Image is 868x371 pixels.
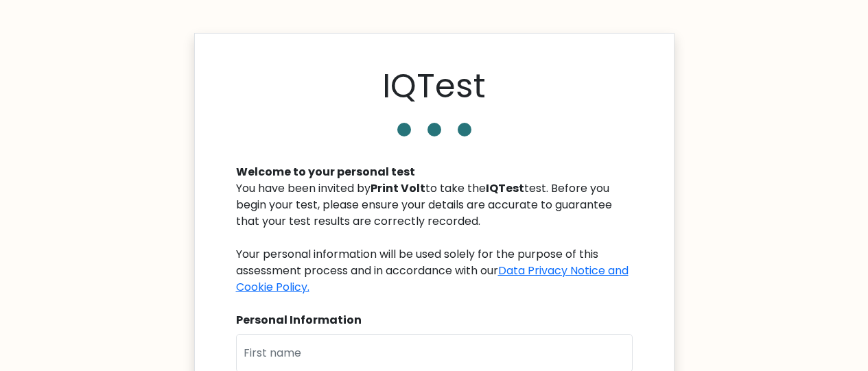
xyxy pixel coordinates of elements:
div: Personal Information [236,312,633,328]
div: Welcome to your personal test [236,164,633,180]
b: Print Volt [371,180,425,196]
b: IQTest [486,180,524,196]
a: Data Privacy Notice and Cookie Policy. [236,263,629,295]
div: You have been invited by to take the test. Before you begin your test, please ensure your details... [236,180,633,296]
h1: IQTest [382,67,486,106]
